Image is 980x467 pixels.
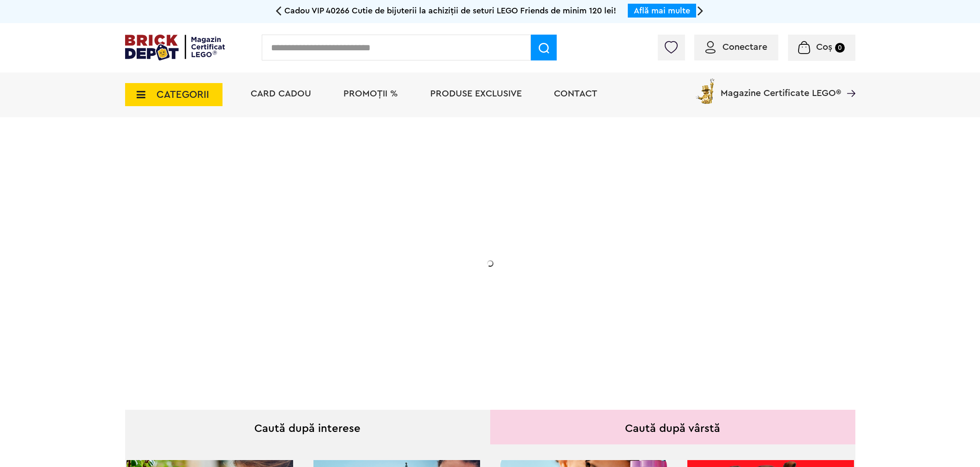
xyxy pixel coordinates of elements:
h1: Cadou VIP 40772 [191,209,375,242]
a: Contact [554,89,597,98]
a: PROMOȚII % [343,89,398,98]
div: Află detalii [191,311,375,323]
span: Cadou VIP 40266 Cutie de bijuterii la achiziții de seturi LEGO Friends de minim 120 lei! [284,6,616,15]
span: Magazine Certificate LEGO® [721,77,841,98]
h2: Seria de sărbători: Fantomă luminoasă. Promoția este valabilă în perioada [DATE] - [DATE]. [191,251,375,290]
div: Caută după vârstă [490,410,855,444]
span: Conectare [722,42,767,52]
div: Caută după interese [125,410,490,444]
a: Conectare [705,42,767,52]
a: Află mai multe [634,6,690,15]
small: 0 [835,43,845,53]
a: Magazine Certificate LEGO® [841,77,855,86]
span: CATEGORII [156,90,209,100]
a: Produse exclusive [430,89,522,98]
a: Card Cadou [251,89,311,98]
span: Coș [816,42,832,52]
